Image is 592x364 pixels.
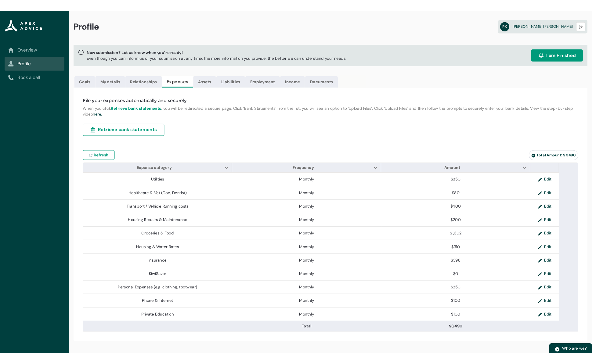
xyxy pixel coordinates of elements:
span: Profile [78,11,105,23]
lightning-base-formatted-text: Monthly [318,176,334,181]
lightning-base-formatted-text: Monthly [318,219,334,224]
button: Refresh [88,148,122,158]
button: Edit [567,217,591,226]
a: Income [298,69,324,81]
lightning-formatted-number: $1,302 [478,233,490,239]
a: Expenses [172,69,205,81]
a: Book a call [9,67,65,74]
button: Edit [567,289,591,298]
lightning-base-formatted-text: Phone & Internet [151,305,184,310]
button: Edit [567,260,591,269]
lightning-formatted-number: $80 [480,190,488,196]
button: Edit [567,303,591,312]
lightning-formatted-number: $350 [479,176,489,181]
lightning-base-formatted-text: Monthly [318,248,334,253]
lightning-formatted-number: $100 [479,305,489,310]
lightning-base-formatted-text: Monthly [318,305,334,310]
lightning-base-formatted-text: Monthly [318,291,334,296]
lightning-base-formatted-text: Groceries & Food [150,233,185,239]
lightning-base-formatted-text: Monthly [318,205,334,210]
button: Edit [567,174,591,183]
lightning-base-formatted-text: Insurance [158,262,177,267]
lightning-formatted-number: $3,490 [477,332,491,337]
p: Even though you can inform us of your submission at any time, the more information you provide, t... [92,47,368,53]
a: Goals [79,69,101,81]
button: Edit [567,317,591,327]
button: Edit [567,274,591,284]
button: Edit [567,188,591,198]
lightning-base-formatted-text: Total [321,332,331,337]
img: Apex Advice Group [5,10,45,22]
span: Refresh [99,150,115,156]
a: Documents [324,69,359,81]
lightning-base-formatted-text: Private Education [150,319,185,325]
button: Retrieve bank statements [88,120,175,133]
a: here. [99,107,108,112]
a: Relationships [133,69,172,81]
lightning-base-formatted-text: Housing & Water Rates [145,248,190,253]
lightning-formatted-number: $200 [479,219,490,224]
a: Profile [9,52,65,60]
lightning-base-formatted-text: Transport / Vehicle Running costs [135,205,200,210]
button: Edit [567,246,591,255]
button: Edit [567,231,591,241]
lightning-base-formatted-text: Monthly [318,190,334,196]
lightning-formatted-number: $400 [478,205,490,210]
lightning-base-formatted-text: Personal Expenses (e.g. clothing, footwear) [125,291,210,296]
button: Edit [567,203,591,212]
lightning-base-formatted-text: Monthly [318,233,334,239]
lightning-base-formatted-text: Monthly [318,276,334,282]
abbr: RK [531,12,541,22]
span: New submission? Let us know when you’re ready! [92,41,368,47]
a: My details [101,69,133,81]
lightning-base-formatted-text: Monthly [318,262,334,267]
lightning-formatted-number: $100 [479,319,489,325]
lightning-formatted-number: $250 [479,291,489,296]
strong: Retrieve bank statements [118,101,171,106]
a: Liabilities [230,69,260,81]
a: Employment [261,69,297,81]
lightning-base-formatted-text: Monthly [318,319,334,325]
a: Assets [205,69,229,81]
lightning-base-formatted-text: KiwiSaver [158,276,177,282]
lightning-base-formatted-text: Housing Repairs & Maintenance [136,219,199,224]
img: alarm.svg [572,44,578,50]
lightning-formatted-number: $398 [479,262,489,267]
lightning-formatted-number: $310 [480,248,489,253]
a: Overview [9,38,65,45]
nav: Sub page [5,34,68,78]
span: Retrieve bank statements [104,123,167,130]
lightning-base-formatted-text: Utilities [161,176,175,181]
lightning-formatted-number: $0 [482,276,487,282]
img: landmark.svg [96,123,102,129]
lightning-base-formatted-text: Healthcare & Vet (Doc, Dentist) [136,190,198,196]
